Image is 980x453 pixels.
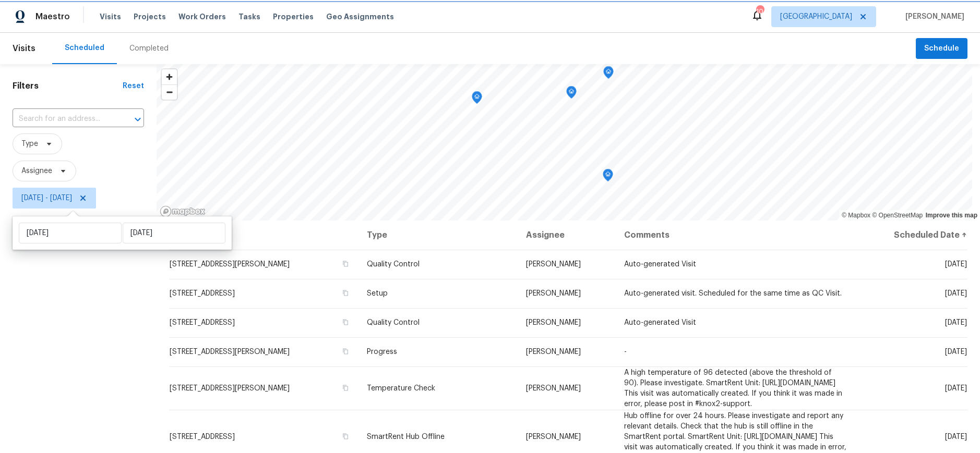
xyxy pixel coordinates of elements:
[35,11,70,22] span: Maestro
[526,319,581,326] span: [PERSON_NAME]
[603,169,613,185] div: Map marker
[19,223,122,243] input: Start date
[624,369,842,408] span: A high temperature of 96 detected (above the threshold of 90). Please investigate. SmartRent Unit...
[367,261,420,268] span: Quality Control
[526,261,581,268] span: [PERSON_NAME]
[526,290,581,297] span: [PERSON_NAME]
[160,205,206,217] a: Mapbox homepage
[945,385,967,392] span: [DATE]
[130,112,145,127] button: Open
[341,432,350,441] button: Copy Address
[100,11,121,22] span: Visits
[624,319,696,326] span: Auto-generated Visit
[566,86,577,102] div: Map marker
[367,433,445,440] span: SmartRent Hub Offline
[616,221,855,250] th: Comments
[945,433,967,440] span: [DATE]
[13,37,35,60] span: Visits
[341,383,350,393] button: Copy Address
[780,11,852,22] span: [GEOGRAPHIC_DATA]
[170,261,290,268] span: [STREET_ADDRESS][PERSON_NAME]
[162,84,177,100] button: Zoom out
[916,38,967,59] button: Schedule
[326,11,394,22] span: Geo Assignments
[526,433,581,440] span: [PERSON_NAME]
[901,11,964,22] span: [PERSON_NAME]
[123,223,225,243] input: End date
[169,221,358,250] th: Address
[134,11,166,22] span: Projects
[367,319,420,326] span: Quality Control
[170,319,235,326] span: [STREET_ADDRESS]
[945,348,967,356] span: [DATE]
[603,66,614,82] div: Map marker
[945,290,967,297] span: [DATE]
[341,259,350,268] button: Copy Address
[13,111,115,127] input: Search for an address...
[518,221,616,250] th: Assignee
[170,385,290,392] span: [STREET_ADDRESS][PERSON_NAME]
[945,319,967,326] span: [DATE]
[756,6,763,17] div: 10
[21,193,72,203] span: [DATE] - [DATE]
[170,433,235,440] span: [STREET_ADDRESS]
[842,212,870,219] a: Mapbox
[624,261,696,268] span: Auto-generated Visit
[21,166,52,176] span: Assignee
[624,290,842,297] span: Auto-generated visit. Scheduled for the same time as QC Visit.
[178,11,226,22] span: Work Orders
[238,13,260,20] span: Tasks
[170,290,235,297] span: [STREET_ADDRESS]
[341,317,350,327] button: Copy Address
[341,288,350,298] button: Copy Address
[358,221,518,250] th: Type
[65,43,104,53] div: Scheduled
[21,139,38,149] span: Type
[170,348,290,356] span: [STREET_ADDRESS][PERSON_NAME]
[129,43,169,54] div: Completed
[624,348,627,356] span: -
[472,91,482,107] div: Map marker
[162,69,177,84] button: Zoom in
[13,81,123,91] h1: Filters
[157,64,972,221] canvas: Map
[526,348,581,356] span: [PERSON_NAME]
[855,221,967,250] th: Scheduled Date ↑
[367,348,397,356] span: Progress
[367,290,388,297] span: Setup
[341,347,350,356] button: Copy Address
[924,42,959,55] span: Schedule
[367,385,435,392] span: Temperature Check
[872,212,923,219] a: OpenStreetMap
[123,81,144,91] div: Reset
[526,385,581,392] span: [PERSON_NAME]
[273,11,314,22] span: Properties
[945,261,967,268] span: [DATE]
[926,212,977,219] a: Improve this map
